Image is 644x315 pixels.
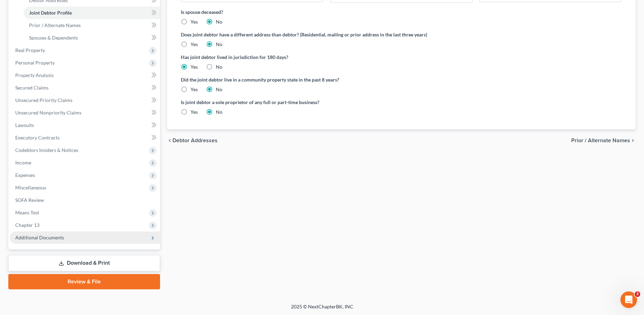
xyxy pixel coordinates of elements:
[10,131,160,144] a: Executory Contracts
[15,72,54,78] span: Property Analysis
[620,291,637,308] iframe: Intercom live chat
[571,138,636,143] button: Prior / Alternate Names chevron_right
[15,235,64,240] span: Additional Documents
[10,94,160,107] a: Unsecured Priority Claims
[15,185,46,190] span: Miscellaneous
[191,41,198,48] label: Yes
[216,63,222,70] label: No
[24,32,160,44] a: Spouses & Dependents
[29,35,78,41] span: Spouses & Dependents
[15,110,81,116] span: Unsecured Nonpriority Claims
[15,97,72,103] span: Unsecured Priority Claims
[216,41,222,48] label: No
[8,274,160,289] a: Review & File
[29,10,72,16] span: Joint Debtor Profile
[15,135,60,141] span: Executory Contracts
[15,147,78,153] span: Codebtors Insiders & Notices
[191,86,198,93] label: Yes
[216,86,222,93] label: No
[10,69,160,82] a: Property Analysis
[181,8,622,16] label: Is spouse deceased?
[15,222,39,228] span: Chapter 13
[15,210,39,215] span: Means Test
[15,47,45,53] span: Real Property
[635,291,640,297] span: 3
[181,31,622,38] label: Does joint debtor have a different address than debtor? (Residential, mailing or prior address in...
[216,18,222,25] label: No
[216,109,222,116] label: No
[15,122,34,128] span: Lawsuits
[15,172,35,178] span: Expenses
[167,138,218,143] button: chevron_left Debtor Addresses
[29,22,81,28] span: Prior / Alternate Names
[191,18,198,25] label: Yes
[15,85,48,91] span: Secured Claims
[181,76,622,83] label: Did the joint debtor live in a community property state in the past 8 years?
[8,255,160,271] a: Download & Print
[10,82,160,94] a: Secured Claims
[571,138,630,143] span: Prior / Alternate Names
[181,99,398,106] label: Is joint debtor a sole proprietor of any full or part-time business?
[10,107,160,119] a: Unsecured Nonpriority Claims
[10,194,160,206] a: SOFA Review
[191,63,198,70] label: Yes
[15,197,44,203] span: SOFA Review
[10,119,160,131] a: Lawsuits
[630,138,636,143] i: chevron_right
[167,138,173,143] i: chevron_left
[191,109,198,116] label: Yes
[15,60,55,66] span: Personal Property
[15,160,31,165] span: Income
[173,138,218,143] span: Debtor Addresses
[24,19,160,32] a: Prior / Alternate Names
[24,7,160,19] a: Joint Debtor Profile
[181,53,622,61] label: Has joint debtor lived in jurisdiction for 180 days?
